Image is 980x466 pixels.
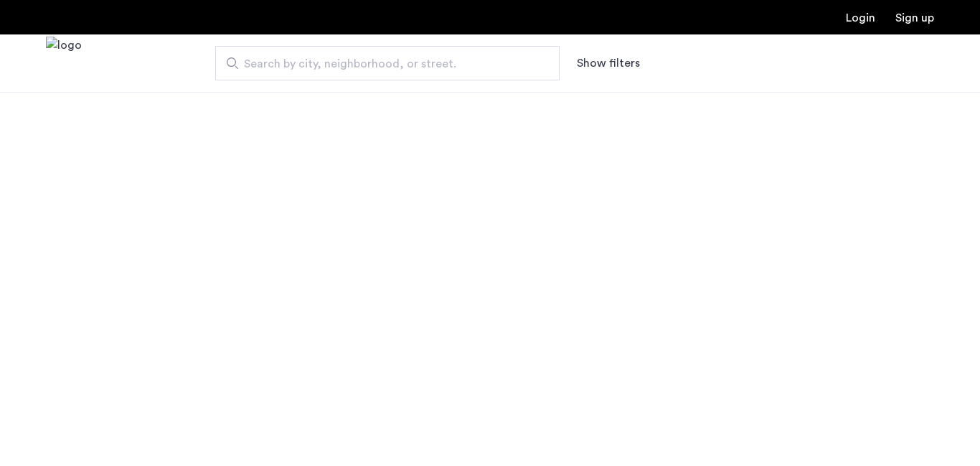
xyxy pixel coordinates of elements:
input: Apartment Search [215,46,560,80]
a: Cazamio Logo [46,37,82,90]
a: Registration [895,12,934,24]
span: Search by city, neighborhood, or street. [244,55,519,73]
button: Show or hide filters [577,55,640,72]
a: Login [846,12,875,24]
img: logo [46,37,82,90]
